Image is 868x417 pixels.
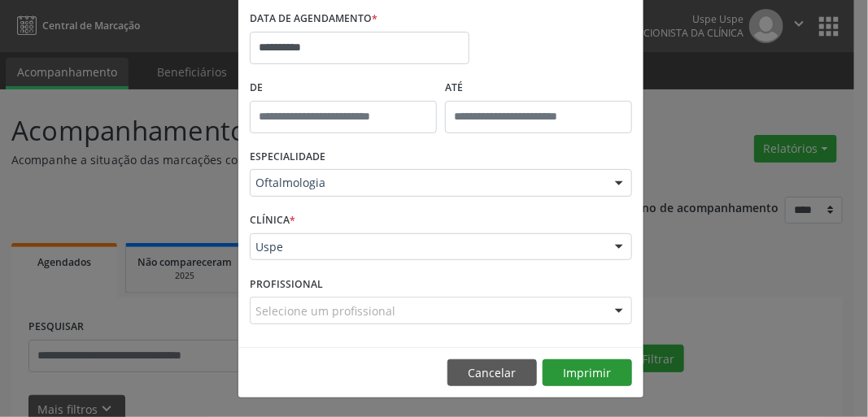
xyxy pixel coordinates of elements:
span: Oftalmologia [255,175,599,191]
label: ESPECIALIDADE [250,145,325,170]
span: Uspe [255,239,599,255]
button: Imprimir [543,359,632,387]
label: De [250,76,437,101]
label: PROFISSIONAL [250,271,323,297]
label: DATA DE AGENDAMENTO [250,7,377,32]
button: Cancelar [447,359,537,387]
label: CLÍNICA [250,208,295,233]
label: ATÉ [445,76,632,101]
span: Selecione um profissional [255,302,395,319]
